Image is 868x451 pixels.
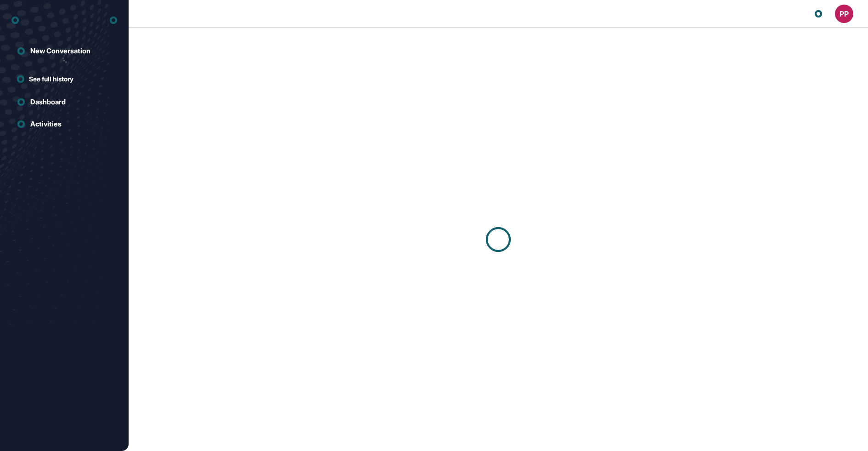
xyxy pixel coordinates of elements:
[29,74,73,84] span: See full history
[30,47,90,55] div: New Conversation
[11,115,117,133] a: Activities
[11,42,117,60] a: New Conversation
[30,98,66,106] div: Dashboard
[17,74,117,84] a: See full history
[30,120,62,128] div: Activities
[11,93,117,111] a: Dashboard
[835,5,853,23] button: PP
[11,13,19,28] div: entrapeer-logo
